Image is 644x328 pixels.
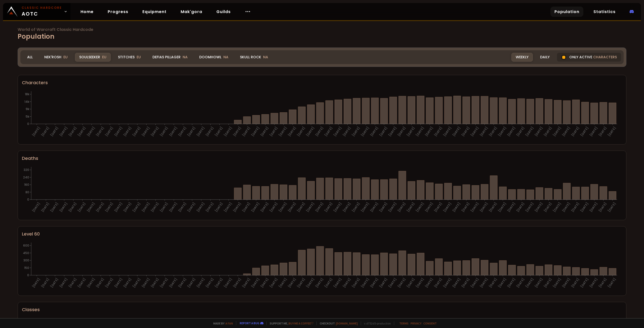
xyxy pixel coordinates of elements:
text: [DATE] [242,277,251,289]
text: [DATE] [570,126,580,137]
text: [DATE] [269,126,278,137]
text: [DATE] [314,277,324,289]
div: Daily [536,53,554,62]
text: [DATE] [452,126,461,137]
span: Support me, [266,321,313,325]
span: v. d752d5 - production [361,321,391,325]
text: [DATE] [488,126,498,137]
text: [DATE] [589,277,598,289]
text: [DATE] [360,277,370,289]
text: [DATE] [68,202,77,213]
text: [DATE] [177,277,187,289]
span: NA [183,55,188,60]
text: [DATE] [132,126,142,137]
span: EU [102,55,106,60]
a: Classic HardcoreAOTC [3,3,70,20]
text: [DATE] [497,202,507,213]
text: [DATE] [589,202,598,213]
text: [DATE] [260,126,269,137]
text: [DATE] [251,126,260,137]
text: [DATE] [223,277,233,289]
text: [DATE] [470,277,480,289]
text: [DATE] [104,277,114,289]
text: [DATE] [515,277,525,289]
text: [DATE] [168,126,178,137]
text: [DATE] [515,126,525,137]
text: [DATE] [406,126,416,137]
text: [DATE] [314,202,324,213]
text: [DATE] [68,277,77,289]
text: [DATE] [260,277,269,289]
div: Deaths [22,155,622,162]
a: Population [550,7,583,17]
a: Report a bug [240,321,259,325]
div: Stitches [114,53,145,62]
span: Checkout [316,321,358,325]
tspan: 0 [27,122,29,126]
text: [DATE] [342,202,352,213]
text: [DATE] [205,277,215,289]
text: [DATE] [360,126,370,137]
text: [DATE] [305,277,315,289]
text: [DATE] [461,126,470,137]
tspan: 5k [26,114,29,119]
text: [DATE] [314,126,324,137]
text: [DATE] [324,126,333,137]
text: [DATE] [278,202,288,213]
text: [DATE] [424,126,434,137]
tspan: 9k [26,107,29,111]
tspan: 240 [23,175,29,179]
text: [DATE] [187,126,196,137]
text: [DATE] [598,277,608,289]
text: [DATE] [598,126,608,137]
text: [DATE] [369,277,379,289]
a: Buy me a coffee [289,321,313,325]
text: [DATE] [159,126,169,137]
text: [DATE] [305,202,315,213]
text: [DATE] [177,126,187,137]
div: Weekly [511,53,533,62]
text: [DATE] [223,126,233,137]
text: [DATE] [150,126,160,137]
text: [DATE] [388,277,397,289]
text: [DATE] [360,202,370,213]
text: [DATE] [433,202,443,213]
text: [DATE] [132,202,142,213]
div: Doomhowl [195,53,233,62]
text: [DATE] [433,277,443,289]
div: Classes [22,306,622,313]
text: [DATE] [86,126,96,137]
text: [DATE] [40,126,50,137]
text: [DATE] [534,202,544,213]
text: [DATE] [461,202,470,213]
text: [DATE] [287,126,297,137]
tspan: 160 [24,182,29,187]
text: [DATE] [31,126,41,137]
text: [DATE] [205,202,215,213]
a: Guilds [212,7,235,17]
text: [DATE] [589,126,598,137]
text: [DATE] [525,126,535,137]
text: [DATE] [59,126,68,137]
text: [DATE] [351,202,361,213]
a: a fan [225,321,233,325]
text: [DATE] [159,277,169,289]
text: [DATE] [205,126,215,137]
text: [DATE] [40,277,50,289]
text: [DATE] [104,202,114,213]
text: [DATE] [123,126,132,137]
div: Level 60 [22,230,622,237]
text: [DATE] [232,126,242,137]
tspan: 18k [25,92,29,96]
text: [DATE] [607,126,617,137]
text: [DATE] [324,202,333,213]
text: [DATE] [296,126,306,137]
div: Nek'Rosh [40,53,72,62]
text: [DATE] [214,277,224,289]
text: [DATE] [406,277,416,289]
text: [DATE] [452,277,461,289]
text: [DATE] [333,202,343,213]
text: [DATE] [479,126,489,137]
div: Skull Rock [236,53,272,62]
text: [DATE] [232,202,242,213]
